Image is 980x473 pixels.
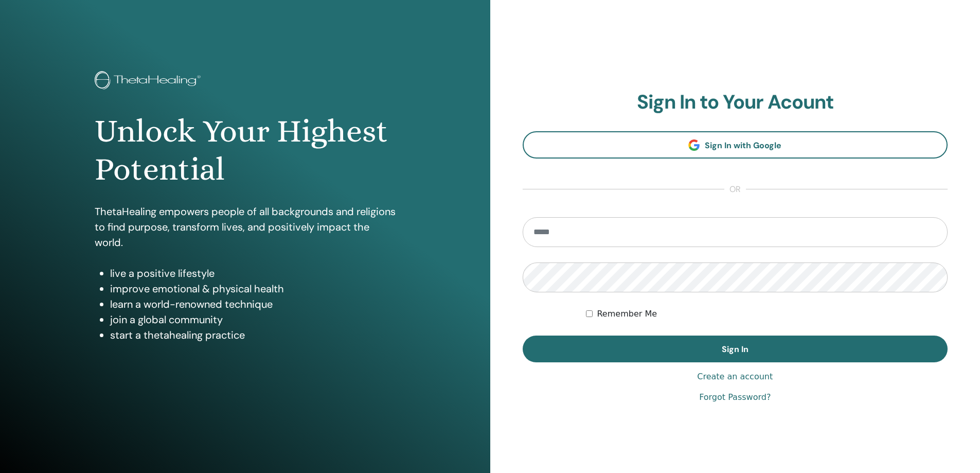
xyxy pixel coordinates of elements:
li: join a global community [110,312,396,327]
li: live a positive lifestyle [110,266,396,281]
a: Create an account [697,371,773,383]
label: Remember Me [597,308,657,320]
li: improve emotional & physical health [110,281,396,296]
div: Keep me authenticated indefinitely or until I manually logout [586,308,948,320]
button: Sign In [523,336,948,362]
h2: Sign In to Your Acount [523,91,948,114]
h1: Unlock Your Highest Potential [95,112,396,189]
span: Sign In with Google [705,140,781,151]
p: ThetaHealing empowers people of all backgrounds and religions to find purpose, transform lives, a... [95,204,396,250]
li: learn a world-renowned technique [110,296,396,312]
li: start a thetahealing practice [110,327,396,343]
a: Sign In with Google [523,131,948,159]
span: or [724,183,746,196]
a: Forgot Password? [699,391,771,404]
span: Sign In [722,344,749,355]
